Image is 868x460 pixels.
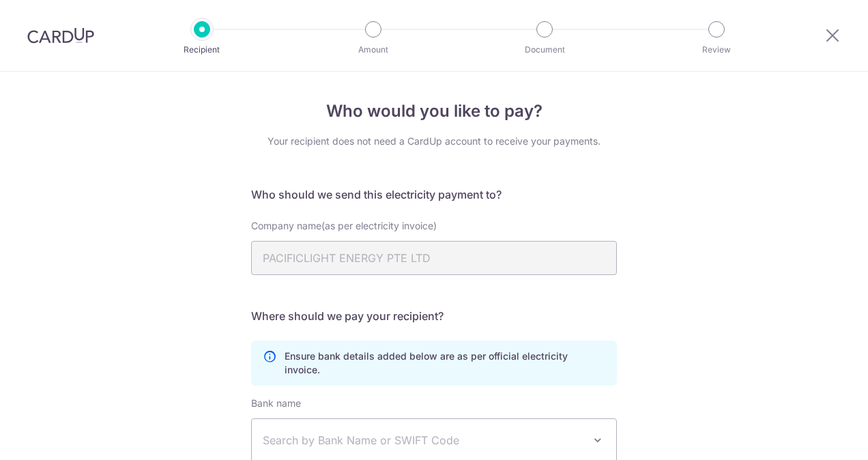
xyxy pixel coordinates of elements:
[263,432,583,448] span: Search by Bank Name or SWIFT Code
[666,43,767,57] p: Review
[251,134,617,148] div: Your recipient does not need a CardUp account to receive your payments.
[323,43,424,57] p: Amount
[251,397,301,410] label: Bank name
[285,349,605,377] p: Ensure bank details added below are as per official electricity invoice.
[251,99,617,124] h4: Who would you like to pay?
[251,186,617,203] h5: Who should we send this electricity payment to?
[27,27,94,44] img: CardUp
[251,220,437,231] span: Company name(as per electricity invoice)
[494,43,595,57] p: Document
[151,43,252,57] p: Recipient
[251,308,617,324] h5: Where should we pay your recipient?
